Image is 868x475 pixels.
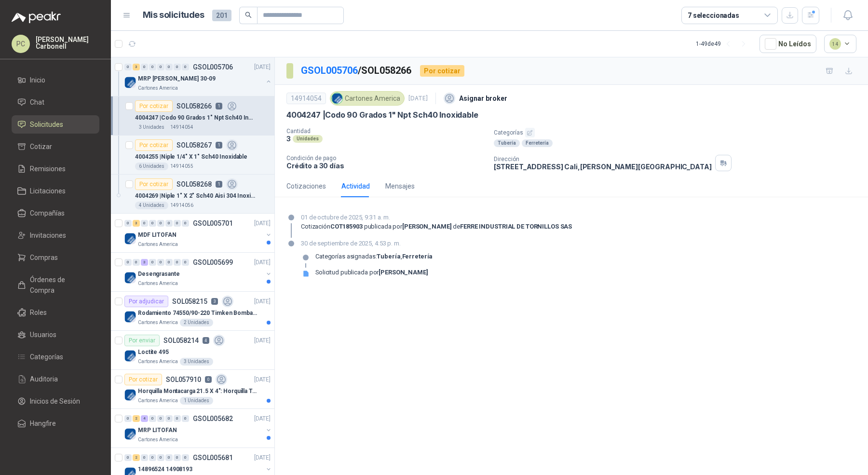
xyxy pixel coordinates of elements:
a: Cotizar [12,137,99,156]
div: 0 [182,64,189,70]
div: 2 [133,415,140,422]
a: Por cotizarSOL05826814004269 |Niple 1" X 2" Sch40 Aisi 304 Inoxidable4 Unidades14914056 [111,175,274,214]
p: Cartones America [138,397,178,405]
p: Cartones America [138,241,178,248]
div: Mensajes [385,181,415,191]
a: Compras [12,248,99,267]
div: Actividad [341,181,370,191]
div: 0 [157,415,164,422]
p: Horquilla Montacarga 21.5 X 4": Horquilla Telescopica Overall size 2108 x 660 x 324mm [138,387,258,396]
p: [DATE] [254,336,271,345]
span: Licitaciones [30,186,66,196]
p: SOL058267 [176,142,212,149]
p: SOL058214 [163,337,199,344]
div: Por cotizar [135,100,173,112]
strong: COT185903 [330,223,363,230]
button: No Leídos [759,35,816,53]
p: SOL058215 [172,298,207,305]
p: Cartones America [138,436,178,444]
p: Crédito a 30 días [286,162,486,170]
p: [DATE] [254,63,271,72]
span: Compañías [30,208,65,218]
div: 2 [133,454,140,461]
div: 7 seleccionadas [688,10,739,21]
p: Rodamiento 74550/90-220 Timken BombaVG40 [138,309,258,318]
p: Cartones America [138,358,178,366]
div: 1 Unidades [180,397,213,405]
div: 0 [165,64,173,70]
p: [STREET_ADDRESS] Cali , [PERSON_NAME][GEOGRAPHIC_DATA] [494,163,712,171]
div: 0 [165,415,173,422]
p: Cartones America [138,280,178,287]
div: 2 Unidades [180,319,213,326]
a: 0 3 0 0 0 0 0 0 GSOL005701[DATE] Company LogoMDF LITOFANCartones America [124,217,272,248]
p: Cartones America [138,319,178,326]
p: Asignar broker [459,93,507,104]
div: Tubería [494,139,520,147]
p: 14914056 [170,202,193,209]
p: 4004247 | Codo 90 Grados 1" Npt Sch40 Inoxidable [286,110,478,120]
p: [DATE] [254,453,271,462]
strong: FERRE INDUSTRIAL DE TORNILLOS SAS [460,223,572,230]
p: GSOL005701 [193,220,233,227]
img: Logo peakr [12,12,61,23]
a: Por adjudicarSOL0582153[DATE] Company LogoRodamiento 74550/90-220 Timken BombaVG40Cartones Americ... [111,292,274,331]
div: Cotizaciones [286,181,326,191]
div: 0 [182,259,189,266]
p: SOL058266 [176,103,212,109]
div: 0 [124,415,132,422]
p: 14896524 14908193 [138,465,192,474]
span: Roles [30,307,47,318]
p: Dirección [494,156,712,163]
p: 1 [216,103,222,109]
div: 0 [141,64,148,70]
span: Usuarios [30,329,56,340]
img: Company Logo [124,272,136,284]
div: 0 [157,220,164,227]
div: 0 [149,259,156,266]
div: PC [12,35,30,53]
span: Inicios de Sesión [30,396,80,407]
p: GSOL005706 [193,64,233,70]
p: 1 [216,142,222,149]
div: 0 [174,415,181,422]
div: 0 [157,454,164,461]
a: Usuarios [12,326,99,344]
p: Categorías [494,128,864,137]
div: 14914054 [286,93,326,104]
div: Por adjudicar [124,296,168,307]
span: Inicio [30,75,45,85]
a: Por cotizarSOL0579100[DATE] Company LogoHorquilla Montacarga 21.5 X 4": Horquilla Telescopica Ove... [111,370,274,409]
span: Auditoria [30,374,58,384]
div: 0 [141,220,148,227]
p: Desengrasante [138,270,179,279]
p: Cantidad [286,128,486,135]
div: 0 [124,64,132,70]
p: [DATE] [254,375,271,384]
span: Chat [30,97,44,108]
p: 4004269 | Niple 1" X 2" Sch40 Aisi 304 Inoxidable [135,191,255,201]
a: Por enviarSOL0582144[DATE] Company LogoLoctite 495Cartones America3 Unidades [111,331,274,370]
p: GSOL005699 [193,259,233,266]
p: [DATE] [254,219,271,228]
p: [PERSON_NAME] Carbonell [36,36,99,50]
p: GSOL005682 [193,415,233,422]
div: 0 [182,415,189,422]
img: Company Logo [124,311,136,323]
p: 3 [286,135,291,143]
p: [DATE] [254,258,271,267]
a: Categorías [12,348,99,366]
span: Compras [30,252,58,263]
div: 0 [149,454,156,461]
div: 3 [141,259,148,266]
div: 3 Unidades [180,358,213,366]
p: SOL058268 [176,181,212,188]
a: Invitaciones [12,226,99,244]
img: Company Logo [124,428,136,440]
div: Cartones America [330,91,405,106]
p: MDF LITOFAN [138,231,176,240]
p: MRP LITOFAN [138,426,177,435]
div: Por cotizar [420,65,464,77]
div: 3 [133,64,140,70]
p: 01 de octubre de 2025, 9:31 a. m. [301,213,572,222]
